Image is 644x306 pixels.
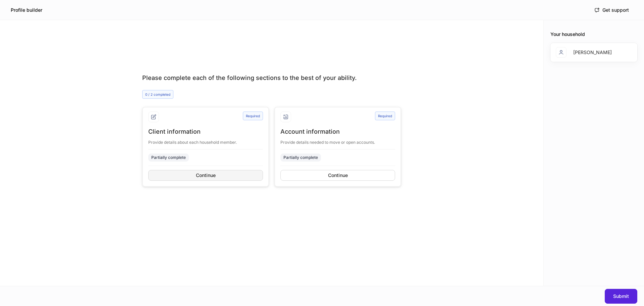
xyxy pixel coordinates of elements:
div: Please complete each of the following sections to the best of your ability. [142,74,401,82]
div: Account information [280,128,395,136]
button: Continue [280,170,395,181]
div: Continue [328,173,348,178]
div: Required [375,112,395,120]
div: Partially complete [151,154,186,161]
div: 0 / 2 completed [142,90,173,99]
div: Submit [613,294,629,299]
div: Get support [594,7,629,13]
h5: Profile builder [11,7,42,13]
button: Submit [605,289,637,304]
div: Provide details needed to move or open accounts. [280,136,395,145]
button: Continue [148,170,263,181]
div: Provide details about each household member. [148,136,263,145]
div: Required [243,112,263,120]
button: Get support [590,5,633,15]
div: [PERSON_NAME] [573,49,612,56]
div: Your household [550,31,637,38]
div: Client information [148,128,263,136]
div: Continue [196,173,216,178]
div: Partially complete [283,154,318,161]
